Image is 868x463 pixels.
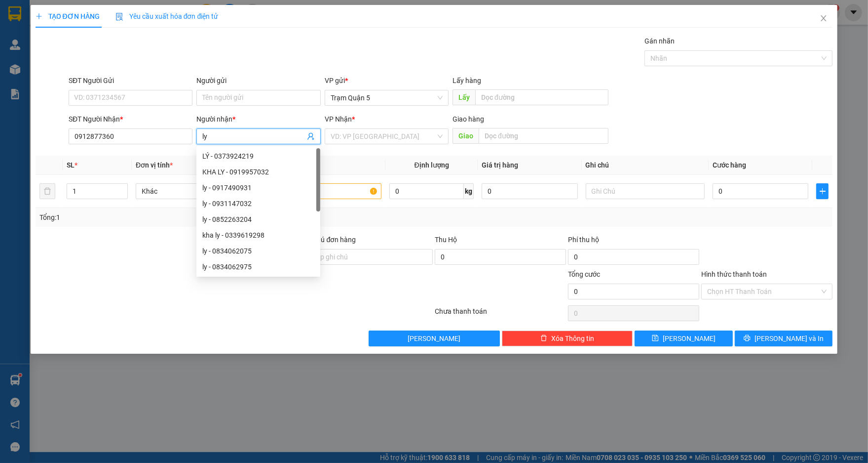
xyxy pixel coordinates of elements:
span: TẠO ĐƠN HÀNG [36,12,100,20]
span: Xóa Thông tin [551,333,594,344]
span: Định lượng [415,161,449,169]
span: Cước hàng [713,161,746,169]
span: Khác [142,184,249,199]
button: plus [816,183,829,199]
div: KHA LY - 0919957032 [202,167,314,177]
div: ly - 0931147032 [202,198,314,209]
button: delete [39,183,55,199]
div: ly - 0834062075 [196,243,320,259]
input: VD: Bàn, Ghế [263,183,381,199]
label: Hình thức thanh toán [701,270,767,278]
span: Trạm Quận 5 [331,90,443,105]
div: ly - 0917490931 [202,182,314,193]
span: [PERSON_NAME] [663,333,716,344]
div: ly - 0834062075 [202,246,314,256]
span: [PERSON_NAME] và In [755,333,824,344]
input: Dọc đường [479,128,608,144]
div: Người nhận [196,114,320,125]
div: ly - 0834062975 [202,261,314,272]
span: SL [67,161,75,169]
span: Giao hàng [453,115,484,123]
span: user-add [307,132,315,140]
span: Yêu cầu xuất hóa đơn điện tử [115,12,219,20]
label: Ghi chú đơn hàng [302,236,356,244]
div: Tổng: 1 [39,212,336,223]
div: Chưa thanh toán [434,306,567,323]
div: kha ly - 0339619298 [196,227,320,243]
span: kg [464,183,474,199]
span: Lấy hàng [453,77,481,84]
button: [PERSON_NAME] [369,331,500,346]
div: Người gửi [196,75,320,86]
span: Đơn vị tính [136,161,173,169]
div: ly - 0852263204 [196,211,320,227]
div: ly - 0917490931 [196,180,320,196]
input: Ghi chú đơn hàng [302,249,433,265]
span: plus [817,187,828,195]
div: VP gửi [325,75,449,86]
input: Ghi Chú [586,183,705,199]
th: Ghi chú [582,156,709,175]
input: Dọc đường [475,89,608,105]
div: KHA LY - 0919957032 [196,164,320,180]
div: SĐT Người Gửi [69,75,192,86]
div: ly - 0834062975 [196,259,320,275]
span: plus [36,13,42,20]
span: Lấy [453,89,475,105]
button: printer[PERSON_NAME] và In [735,331,832,346]
button: Close [810,5,837,33]
div: SĐT Người Nhận [69,114,192,125]
span: Giá trị hàng [482,161,518,169]
span: Thu Hộ [435,236,457,244]
input: 0 [482,183,577,199]
div: LÝ - 0373924219 [196,148,320,164]
span: close [820,14,828,22]
button: deleteXóa Thông tin [502,331,633,346]
span: printer [744,335,751,342]
button: save[PERSON_NAME] [635,331,732,346]
img: icon [115,13,123,21]
div: LÝ - 0373924219 [202,151,314,162]
div: ly - 0931147032 [196,196,320,211]
span: delete [540,335,547,342]
div: Phí thu hộ [568,234,699,249]
span: save [652,335,659,342]
span: [PERSON_NAME] [408,333,460,344]
span: Giao [453,128,479,144]
div: kha ly - 0339619298 [202,230,314,241]
span: VP Nhận [325,115,352,123]
label: Gán nhãn [644,37,675,45]
span: Tổng cước [568,270,600,278]
div: ly - 0852263204 [202,214,314,225]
